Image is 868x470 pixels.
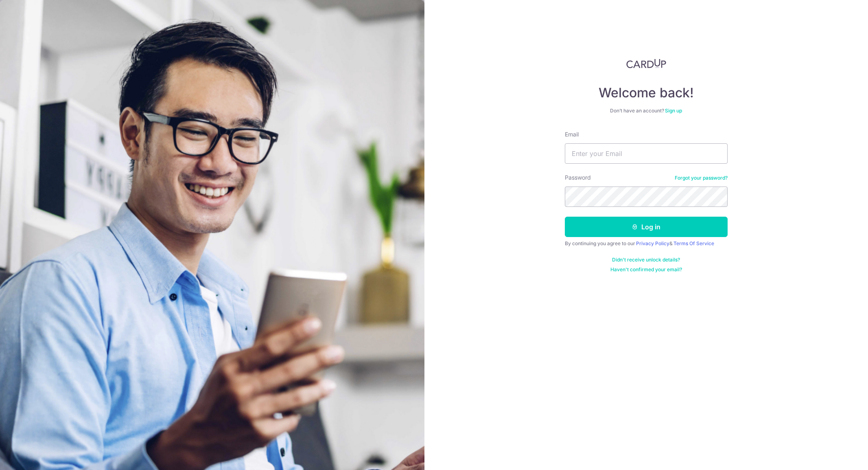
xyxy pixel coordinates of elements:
[565,130,579,138] label: Email
[610,266,682,273] a: Haven't confirmed your email?
[612,257,680,263] a: Didn't receive unlock details?
[565,108,728,114] div: Don’t have an account?
[565,217,728,237] button: Log in
[675,175,728,181] a: Forgot your password?
[565,143,728,164] input: Enter your Email
[626,59,666,68] img: CardUp Logo
[565,174,591,182] label: Password
[665,108,682,114] a: Sign up
[673,240,714,246] a: Terms Of Service
[636,240,669,246] a: Privacy Policy
[565,85,728,101] h4: Welcome back!
[565,240,728,247] div: By continuing you agree to our &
